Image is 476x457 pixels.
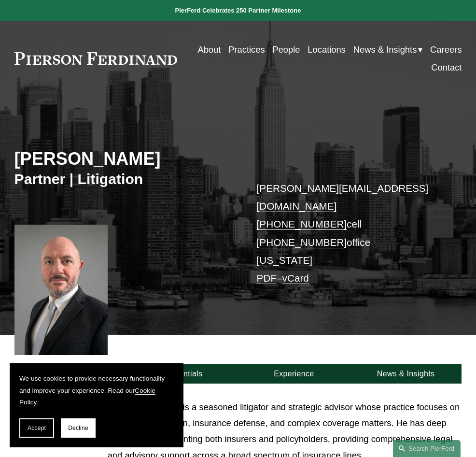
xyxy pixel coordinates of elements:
[68,425,88,431] span: Decline
[19,418,54,438] button: Accept
[14,148,238,170] h2: [PERSON_NAME]
[393,440,461,457] a: Search this site
[282,272,309,284] a: vCard
[28,425,46,431] span: Accept
[353,41,423,58] a: folder dropdown
[257,272,277,284] a: PDF
[197,41,221,58] a: About
[350,364,462,384] a: News & Insights
[61,418,96,438] button: Decline
[19,387,155,406] a: Cookie Policy
[431,58,462,76] a: Contact
[238,364,350,384] a: Experience
[14,170,238,188] h3: Partner | Litigation
[228,41,265,58] a: Practices
[257,218,347,229] a: [PHONE_NUMBER]
[19,373,174,409] p: We use cookies to provide necessary functionality and improve your experience. Read our .
[10,363,183,447] section: Cookie banner
[430,41,462,58] a: Careers
[308,41,346,58] a: Locations
[272,41,300,58] a: People
[257,237,347,248] a: [PHONE_NUMBER]
[353,42,417,57] span: News & Insights
[257,179,443,287] p: cell office [US_STATE] –
[257,183,429,212] a: [PERSON_NAME][EMAIL_ADDRESS][DOMAIN_NAME]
